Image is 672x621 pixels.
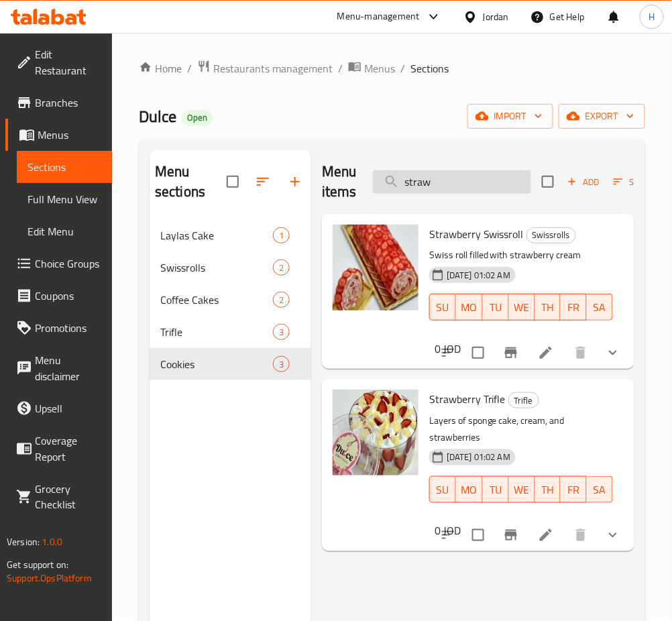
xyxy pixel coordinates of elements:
button: TU [483,294,509,321]
span: MO [461,480,478,500]
button: TU [483,476,509,503]
div: Jordan [483,9,509,24]
span: 2 [274,262,289,274]
span: Strawberry Swissroll [429,224,524,244]
a: Coupons [5,280,112,312]
span: Strawberry Trifle [429,389,506,409]
span: SU [435,480,451,500]
span: Sort sections [247,166,279,198]
a: Menu disclaimer [5,344,112,392]
button: export [559,104,645,129]
span: Edit Menu [27,223,101,239]
button: FR [561,294,587,321]
span: TU [488,480,504,500]
a: Grocery Checklist [5,473,112,521]
span: Add item [562,172,605,192]
button: delete [565,519,597,551]
button: show more [597,519,629,551]
button: MO [456,476,483,503]
span: 1.0.0 [42,534,62,551]
button: SU [429,294,456,321]
a: Edit menu item [538,345,554,361]
a: Restaurants management [197,60,333,77]
a: Choice Groups [5,247,112,280]
svg: Show Choices [605,345,621,361]
span: export [569,108,634,125]
p: Swiss roll filled with strawberry cream [429,247,613,264]
button: Branch-specific-item [495,337,527,369]
button: import [467,104,553,129]
span: import [478,108,543,125]
div: Swissrolls [526,227,576,243]
span: SU [435,298,451,317]
span: Choice Groups [35,256,101,272]
span: Laylas Cake [160,227,273,243]
div: Cookies3 [150,348,311,380]
img: Strawberry Trifle [333,390,418,475]
span: FR [566,480,581,500]
span: Full Menu View [27,191,101,207]
span: Menus [364,60,395,76]
li: / [187,60,192,76]
span: 2 [274,294,289,306]
span: Cookies [160,356,273,372]
input: search [373,170,531,194]
span: Trifle [160,324,273,340]
button: delete [565,337,597,369]
a: Coverage Report [5,425,112,473]
span: Grocery Checklist [35,481,101,513]
span: Sections [27,159,101,175]
button: SA [587,294,613,321]
span: WE [514,298,530,317]
a: Support.OpsPlatform [7,570,92,587]
div: items [273,324,290,340]
button: SU [429,476,456,503]
div: items [273,227,290,243]
a: Sections [17,151,112,183]
button: SA [587,476,613,503]
li: / [338,60,343,76]
div: Laylas Cake1 [150,219,311,251]
a: Promotions [5,312,112,344]
span: [DATE] 01:02 AM [441,269,516,282]
a: Upsell [5,392,112,425]
button: Branch-specific-item [495,519,527,551]
span: Version: [7,534,40,551]
div: Open [182,110,213,126]
span: 1 [274,229,289,242]
span: Get support on: [7,557,68,574]
div: Swissrolls [160,260,273,276]
span: Edit Restaurant [35,46,101,78]
span: MO [461,298,478,317]
div: Coffee Cakes2 [150,284,311,316]
span: Branches [35,95,101,111]
span: Upsell [35,400,101,416]
span: Restaurants management [213,60,333,76]
span: Add [565,174,602,190]
div: Trifle3 [150,316,311,348]
a: Edit Menu [17,215,112,247]
span: SA [592,480,608,500]
svg: Show Choices [605,527,621,543]
span: Menus [38,127,101,143]
button: Add [562,172,605,192]
span: SA [592,298,608,317]
span: 3 [274,326,289,339]
li: / [400,60,405,76]
a: Menus [5,119,112,151]
a: Menus [348,60,395,77]
span: TH [541,480,556,500]
nav: Menu sections [150,214,311,386]
img: Strawberry Swissroll [333,225,418,310]
span: Menu disclaimer [35,352,101,384]
span: Open [182,112,213,123]
button: TH [535,476,561,503]
span: Coffee Cakes [160,292,273,308]
span: Select all sections [219,168,247,196]
span: Dulce [139,101,176,131]
button: show more [597,337,629,369]
span: FR [566,298,581,317]
h2: Menu sections [155,162,227,202]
